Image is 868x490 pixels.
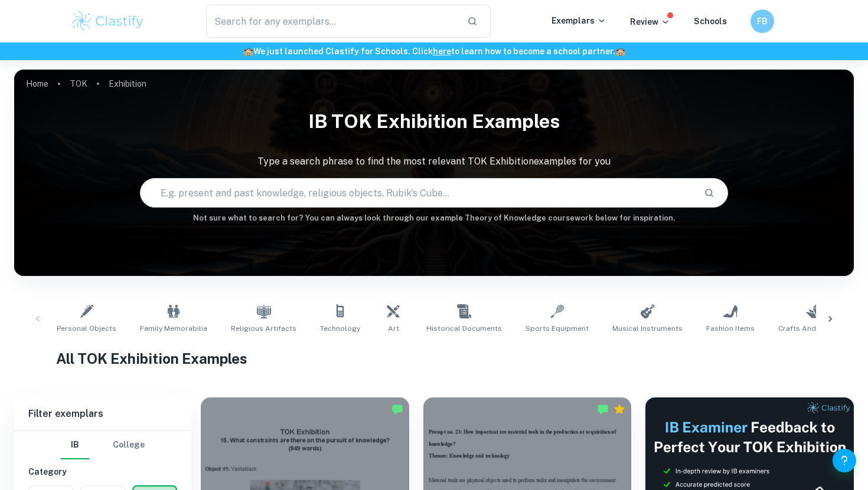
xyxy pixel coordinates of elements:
h1: IB TOK Exhibition examples [14,103,854,140]
h6: Filter exemplars [14,397,191,430]
p: Exhibition [109,77,146,90]
div: Premium [614,403,625,415]
span: Personal Objects [57,323,116,334]
a: TOK [70,75,87,92]
button: Help and Feedback [833,449,856,472]
span: Crafts and Hobbies [778,323,847,334]
p: Review [630,15,670,28]
button: FB [750,9,774,33]
button: College [113,431,145,459]
img: Marked [597,403,609,415]
h6: FB [756,15,769,28]
div: Filter type choice [61,431,145,459]
p: Type a search phrase to find the most relevant TOK Exhibition examples for you [14,154,854,169]
h6: Not sure what to search for? You can always look through our example Theory of Knowledge coursewo... [14,212,854,224]
h1: All TOK Exhibition Examples [56,348,812,369]
h6: Category [28,465,177,478]
a: here [433,47,451,56]
img: Marked [391,403,403,415]
button: IB [61,431,89,459]
span: Technology [320,323,360,334]
button: Search [699,183,719,203]
input: E.g. present and past knowledge, religious objects, Rubik's Cube... [141,176,694,209]
span: Family Memorabilia [140,323,207,334]
input: Search for any exemplars... [206,5,458,38]
span: 🏫 [243,47,253,56]
a: Schools [694,17,727,26]
span: Musical Instruments [612,323,683,334]
span: Historical Documents [426,323,502,334]
a: Home [26,75,48,92]
span: Fashion Items [706,323,755,334]
h6: We just launched Clastify for Schools. Click to learn how to become a school partner. [2,45,866,58]
span: 🏫 [615,47,625,56]
span: Art [388,323,399,334]
span: Religious Artifacts [231,323,296,334]
img: Clastify logo [70,9,145,33]
p: Exemplars [552,14,606,27]
span: Sports Equipment [526,323,589,334]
